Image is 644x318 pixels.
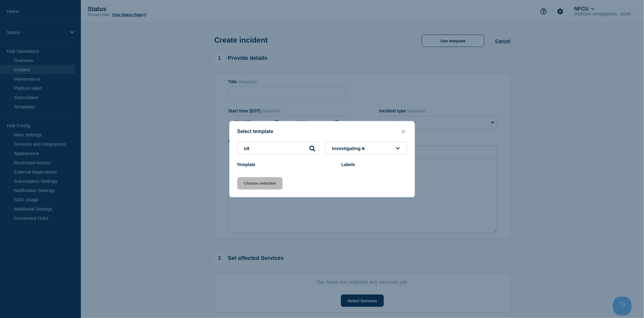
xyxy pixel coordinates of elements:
button: Choose selected [237,177,283,190]
span: Investigating [332,146,366,151]
button: Investigating [325,142,407,155]
input: Search templates & labels [237,142,319,155]
div: Template [237,162,335,167]
div: Select template [230,129,415,135]
div: Labels [342,162,407,167]
button: close button [400,129,407,135]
